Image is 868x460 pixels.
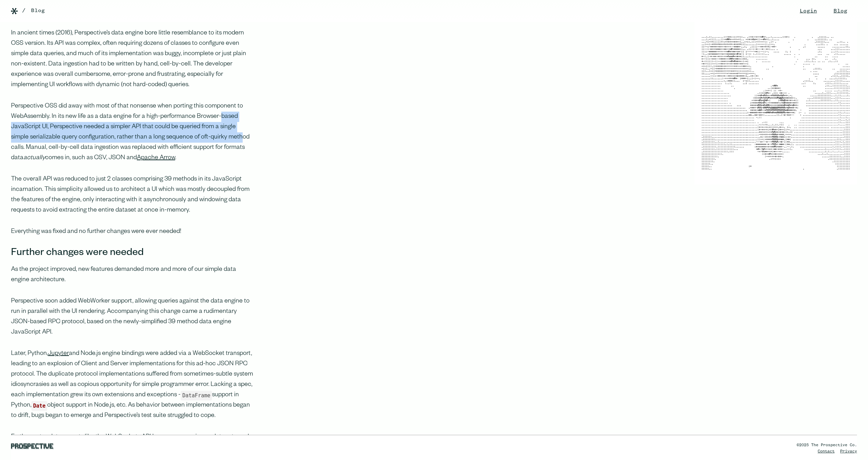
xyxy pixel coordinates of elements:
[22,7,26,15] div: /
[31,7,45,15] a: Blog
[23,155,45,162] em: actually
[11,265,254,285] p: As the project improved, new features demanded more and more of our simple data engine architecture.
[11,296,254,338] p: Perspective soon added WebWorker support, allowing queries against the data engine to run in para...
[33,403,46,409] span: Date
[48,350,69,357] a: Jupyter
[181,391,212,401] code: DataFrame
[797,442,857,448] div: ©2025 The Prospective Co.
[11,28,254,90] p: In ancient times (2016), Perspective’s data engine bore little resemblance to its modern OSS vers...
[11,349,254,421] p: Later, Python, and Node.js engine bindings were added via a WebSocket transport, leading to an ex...
[840,449,857,453] a: Privacy
[11,227,254,237] p: Everything was fixed and no further changes were ever needed!
[137,155,175,162] a: Apache Arrow
[11,101,254,163] p: Perspective OSS did away with most of that nonsense when porting this component to WebAssembly. I...
[11,248,254,259] h3: Further changes were needed
[11,174,254,216] p: The overall API was reduced to just 2 classes comprising 39 methods in its JavaScript incarnation...
[818,449,835,453] a: Contact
